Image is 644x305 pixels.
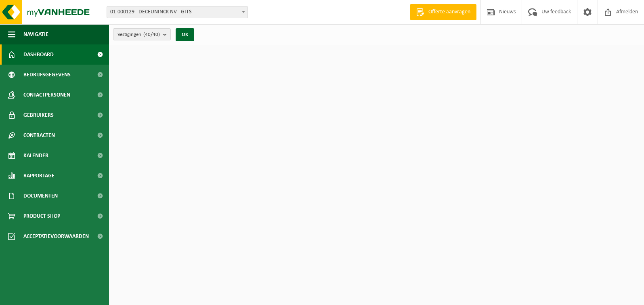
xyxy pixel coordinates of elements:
count: (40/40) [143,32,160,37]
button: OK [176,28,194,41]
span: Kalender [23,145,48,166]
span: Offerte aanvragen [426,8,472,16]
span: Acceptatievoorwaarden [23,226,89,246]
span: 01-000129 - DECEUNINCK NV - GITS [107,6,248,18]
span: Dashboard [23,44,54,65]
span: Gebruikers [23,105,54,125]
span: Navigatie [23,24,48,44]
span: Rapportage [23,166,55,186]
a: Offerte aanvragen [410,4,476,20]
span: 01-000129 - DECEUNINCK NV - GITS [107,6,248,18]
span: Documenten [23,186,58,206]
span: Product Shop [23,206,60,226]
span: Vestigingen [117,29,160,41]
span: Bedrijfsgegevens [23,65,71,85]
span: Contracten [23,125,55,145]
button: Vestigingen(40/40) [113,28,171,40]
span: Contactpersonen [23,85,70,105]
